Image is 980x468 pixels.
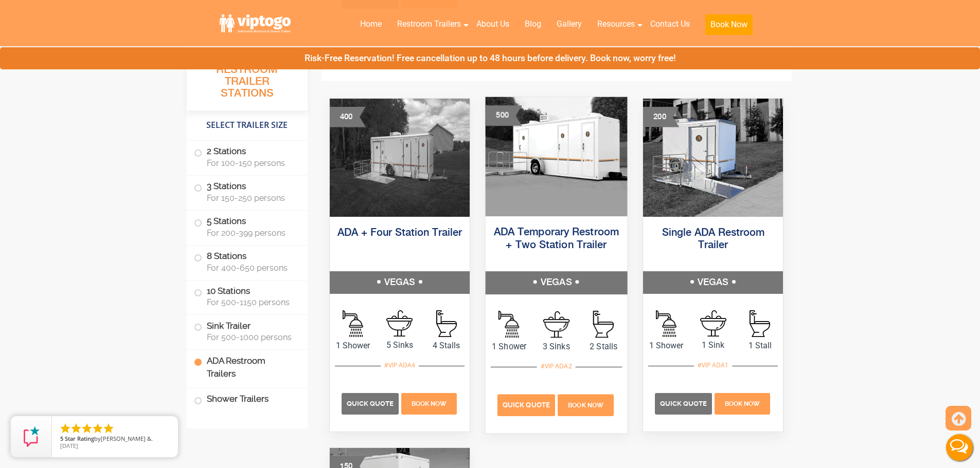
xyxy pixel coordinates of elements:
[423,340,470,352] span: 4 Stalls
[347,400,394,407] span: Quick Quote
[400,398,458,408] a: Book Now
[207,158,295,168] span: For 100-150 persons
[342,398,400,408] a: Quick Quote
[60,435,63,442] span: 5
[194,350,300,385] label: ADA Restroom Trailers
[662,228,764,251] a: Single ADA Restroom Trailer
[412,400,447,407] span: Book Now
[70,422,82,435] li: 
[389,13,469,35] a: Restroom Trailers
[486,97,627,216] img: Three restrooms out of which one ADA, one female and one male
[557,399,615,409] a: Book Now
[939,427,980,468] button: Live Chat
[568,401,603,408] span: Book Now
[494,227,619,250] a: ADA Temporary Restroom + Two Station Trailer
[436,310,457,337] img: an icon of stall
[337,228,462,238] a: ADA + Four Station Trailer
[194,280,300,312] label: 10 Stations
[187,49,308,110] h3: All Portable Restroom Trailer Stations
[194,388,300,410] label: Shower Trailers
[59,422,72,435] li: 
[207,263,295,273] span: For 400-650 persons
[497,399,557,409] a: Quick Quote
[737,340,783,352] span: 1 Stall
[660,400,707,407] span: Quick Quote
[207,332,295,342] span: For 500-1000 persons
[533,340,580,352] span: 3 Sinks
[725,400,760,407] span: Book Now
[690,339,737,351] span: 1 Sink
[101,435,153,442] span: [PERSON_NAME] &.
[194,315,300,347] label: Sink Trailer
[381,359,419,372] div: #VIP ADA4
[643,99,783,217] img: Single ADA
[705,14,753,35] button: Book Now
[698,13,760,41] a: Book Now
[330,271,470,294] h5: VEGAS
[517,13,549,35] a: Blog
[503,401,550,408] span: Quick Quote
[81,422,93,435] li: 
[60,436,170,443] span: by
[194,211,300,242] label: 5 Stations
[352,13,389,35] a: Home
[590,13,643,35] a: Resources
[330,107,366,127] div: 400
[593,310,614,338] img: an icon of stall
[643,107,679,127] div: 200
[486,340,533,352] span: 1 Shower
[92,422,104,435] li: 
[655,398,714,408] a: Quick Quote
[656,310,676,337] img: an icon of Shower
[207,193,295,203] span: For 150-250 persons
[60,442,78,450] span: [DATE]
[207,297,295,307] span: For 500-1150 persons
[713,398,771,408] a: Book Now
[187,116,308,135] h4: Select Trailer Size
[549,13,590,35] a: Gallery
[65,435,94,442] span: Star Rating
[643,13,698,35] a: Contact Us
[443,52,669,72] h3: ADA Trailers
[386,310,413,336] img: an icon of sink
[21,426,42,447] img: Review Rating
[499,310,520,338] img: an icon of Shower
[376,339,423,351] span: 5 Sinks
[469,13,517,35] a: About Us
[580,340,627,352] span: 2 Stalls
[486,105,522,126] div: 500
[643,271,783,294] h5: VEGAS
[750,310,770,337] img: an icon of stall
[537,359,576,372] div: #VIP ADA2
[343,310,363,337] img: an icon of Shower
[194,246,300,277] label: 8 Stations
[486,271,627,294] h5: VEGAS
[330,99,470,217] img: An outside photo of ADA + 4 Station Trailer
[643,340,690,352] span: 1 Shower
[207,228,295,238] span: For 200-399 persons
[330,340,377,352] span: 1 Shower
[700,310,726,336] img: an icon of sink
[543,311,570,338] img: an icon of sink
[194,141,300,173] label: 2 Stations
[694,359,732,372] div: #VIP ADA1
[194,176,300,208] label: 3 Stations
[102,422,115,435] li: 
